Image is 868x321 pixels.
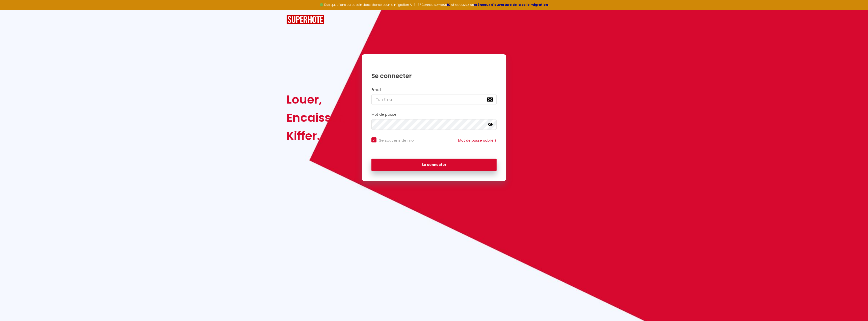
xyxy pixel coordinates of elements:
[474,3,548,7] a: créneaux d'ouverture de la salle migration
[286,15,324,24] img: SuperHote logo
[371,72,497,80] h1: Se connecter
[286,109,346,127] div: Encaisser,
[371,94,497,105] input: Ton Email
[371,88,497,92] h2: Email
[286,90,346,109] div: Louer,
[371,159,497,171] button: Se connecter
[286,127,346,145] div: Kiffer.
[447,3,451,7] a: ICI
[458,138,497,143] a: Mot de passe oublié ?
[371,112,497,117] h2: Mot de passe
